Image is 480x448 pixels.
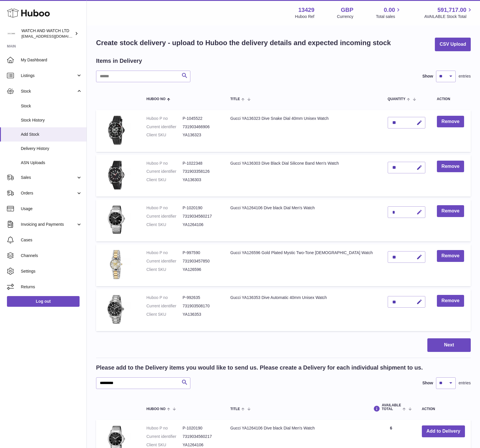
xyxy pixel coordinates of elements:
label: Show [422,74,433,79]
span: Huboo no [146,97,165,101]
label: Show [422,380,433,386]
div: Currency [337,14,354,19]
dt: Client SKU [146,312,183,317]
img: baris@watchandwatch.co.uk [7,29,16,38]
dt: Current identifier [146,434,183,439]
button: Remove [437,116,464,128]
a: Log out [7,296,80,306]
dt: Client SKU [146,222,183,227]
dd: P-992635 [183,295,219,300]
dt: Client SKU [146,442,183,448]
img: Gucci YA136303 Dive Black Dial Silicone Band Men's Watch [102,161,131,190]
span: AVAILABLE Stock Total [424,14,473,19]
span: Stock [21,89,76,94]
span: Stock History [21,117,82,123]
span: Title [230,407,240,411]
dt: Huboo P no [146,250,183,256]
span: AVAILABLE Total [382,403,401,411]
span: Huboo no [146,407,165,411]
a: 0.00 Total sales [376,6,402,19]
dd: YA136303 [183,177,219,183]
dt: Client SKU [146,132,183,138]
dd: 731903457850 [183,258,219,264]
button: Remove [437,250,464,262]
img: Gucci YA1264106 Dive black Dial Men's Watch [102,205,131,234]
span: Stock [21,103,82,109]
span: Invoicing and Payments [21,222,76,227]
span: Sales [21,175,76,180]
span: ASN Uploads [21,160,82,166]
img: Gucci YA136323 Dive Snake Dial 40mm Unisex Watch [102,116,131,145]
dd: YA1264106 [183,222,219,227]
button: CSV Upload [435,38,471,51]
span: Channels [21,253,82,258]
button: Remove [437,205,464,217]
dd: P-1020190 [183,425,219,431]
td: Gucci YA126596 Gold Plated Mystic Two-Tone [DEMOGRAPHIC_DATA] Watch [225,244,382,286]
a: 591,717.00 AVAILABLE Stock Total [424,6,473,19]
dd: 731903508170 [183,303,219,309]
button: Next [427,338,471,352]
dd: P-1045522 [183,116,219,121]
div: Action [437,97,465,101]
span: My Dashboard [21,57,82,63]
dd: P-1022348 [183,161,219,166]
dt: Huboo P no [146,116,183,121]
div: Action [422,407,465,411]
td: Gucci YA1264106 Dive black Dial Men's Watch [225,199,382,241]
h1: Create stock delivery - upload to Huboo the delivery details and expected incoming stock [96,38,391,47]
span: Orders [21,190,76,196]
dt: Current identifier [146,169,183,174]
dd: P-1020190 [183,205,219,211]
button: Remove [437,295,464,307]
dt: Client SKU [146,267,183,272]
dd: YA136353 [183,312,219,317]
dt: Current identifier [146,214,183,219]
span: entries [459,380,471,386]
dt: Huboo P no [146,161,183,166]
div: WATCH AND WATCH LTD [21,28,73,39]
span: Returns [21,284,82,290]
dt: Huboo P no [146,295,183,300]
dt: Huboo P no [146,425,183,431]
span: [EMAIL_ADDRESS][DOMAIN_NAME] [21,34,85,38]
span: Delivery History [21,146,82,151]
span: Listings [21,73,76,78]
dd: P-997590 [183,250,219,256]
span: Quantity [388,97,405,101]
strong: GBP [341,6,353,14]
span: 0.00 [384,6,395,14]
dt: Client SKU [146,177,183,183]
span: Add Stock [21,132,82,137]
td: Gucci YA136303 Dive Black Dial Silicone Band Men's Watch [225,155,382,197]
dt: Huboo P no [146,205,183,211]
h2: Please add to the Delivery items you would like to send us. Please create a Delivery for each ind... [96,364,423,372]
strong: 13429 [298,6,315,14]
dd: YA136323 [183,132,219,138]
dt: Current identifier [146,258,183,264]
dt: Current identifier [146,124,183,130]
td: Gucci YA136323 Dive Snake Dial 40mm Unisex Watch [225,110,382,152]
span: 591,717.00 [437,6,466,14]
span: Cases [21,237,82,243]
span: entries [459,74,471,79]
span: Title [230,97,240,101]
td: Gucci YA136353 Dive Automatic 40mm Unisex Watch [225,289,382,331]
dd: 7319034560217 [183,434,219,439]
div: Huboo Ref [295,14,315,19]
img: Gucci YA126596 Gold Plated Mystic Two-Tone Ladies Watch [102,250,131,279]
dd: YA1264106 [183,442,219,448]
button: Add to Delivery [422,425,465,437]
dd: 7319034560217 [183,214,219,219]
dt: Current identifier [146,303,183,309]
dd: YA126596 [183,267,219,272]
span: Total sales [376,14,402,19]
dd: 731903466906 [183,124,219,130]
img: Gucci YA136353 Dive Automatic 40mm Unisex Watch [102,295,131,324]
span: Usage [21,206,82,212]
button: Remove [437,161,464,172]
dd: 731903358126 [183,169,219,174]
h2: Items in Delivery [96,57,142,65]
span: Settings [21,269,82,274]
